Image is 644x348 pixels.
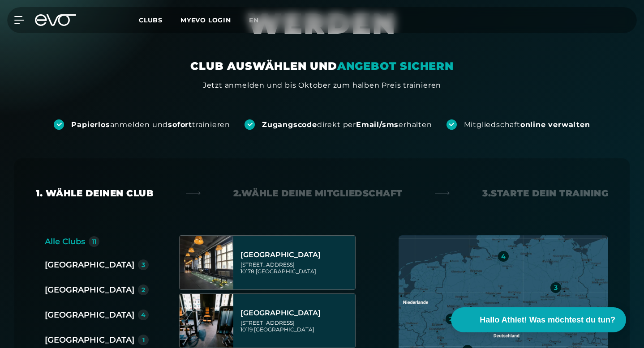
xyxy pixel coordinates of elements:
[240,261,352,275] div: [STREET_ADDRESS] 10178 [GEOGRAPHIC_DATA]
[240,309,352,318] div: [GEOGRAPHIC_DATA]
[356,120,399,129] strong: Email/sms
[45,284,134,296] div: [GEOGRAPHIC_DATA]
[240,319,352,333] div: [STREET_ADDRESS] 10119 [GEOGRAPHIC_DATA]
[45,334,134,346] div: [GEOGRAPHIC_DATA]
[451,307,626,332] button: Hallo Athlet! Was möchtest du tun?
[71,120,230,130] div: anmelden und trainieren
[45,235,85,248] div: Alle Clubs
[249,16,259,24] span: en
[501,253,506,259] div: 4
[141,312,146,318] div: 4
[520,120,590,129] strong: online verwalten
[190,59,453,73] div: CLUB AUSWÄHLEN UND
[449,316,453,322] div: 2
[92,238,96,245] div: 11
[142,337,145,343] div: 1
[168,120,192,129] strong: sofort
[203,80,441,91] div: Jetzt anmelden und bis Oktober zum halben Preis trainieren
[180,16,231,24] a: MYEVO LOGIN
[45,259,134,271] div: [GEOGRAPHIC_DATA]
[180,294,233,348] img: Berlin Rosenthaler Platz
[464,120,590,130] div: Mitgliedschaft
[139,16,163,24] span: Clubs
[180,236,233,289] img: Berlin Alexanderplatz
[71,120,110,129] strong: Papierlos
[139,16,180,24] a: Clubs
[240,250,352,259] div: [GEOGRAPHIC_DATA]
[142,287,145,293] div: 2
[262,120,432,130] div: direkt per erhalten
[249,15,270,25] a: en
[262,120,317,129] strong: Zugangscode
[36,187,153,199] div: 1. Wähle deinen Club
[337,59,454,72] em: ANGEBOT SICHERN
[554,284,558,291] div: 3
[142,262,145,268] div: 3
[45,309,134,321] div: [GEOGRAPHIC_DATA]
[480,314,615,326] span: Hallo Athlet! Was möchtest du tun?
[233,187,403,199] div: 2. Wähle deine Mitgliedschaft
[482,187,608,199] div: 3. Starte dein Training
